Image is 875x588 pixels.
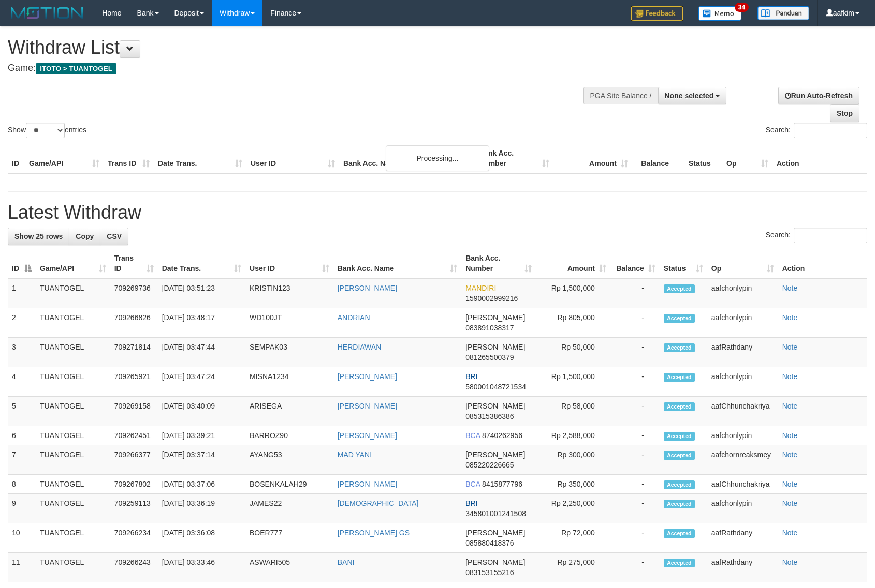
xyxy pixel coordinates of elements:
span: Copy 081265500379 to clipboard [465,353,514,361]
td: - [610,494,660,523]
span: CSV [107,232,122,240]
a: [PERSON_NAME] [338,284,397,292]
label: Search: [766,228,867,243]
th: Op: activate to sort column ascending [707,249,778,278]
td: - [610,308,660,338]
a: Note [782,372,798,381]
a: Show 25 rows [8,228,69,245]
span: Copy 8740262956 to clipboard [482,431,522,440]
td: 4 [8,367,36,397]
span: BCA [465,431,480,440]
a: Note [782,313,798,322]
td: 1 [8,278,36,308]
th: Balance [632,144,684,173]
td: 2 [8,308,36,338]
td: - [610,523,660,553]
th: ID: activate to sort column descending [8,249,36,278]
td: TUANTOGEL [36,397,110,426]
td: BOSENKALAH29 [245,475,333,494]
th: Game/API: activate to sort column ascending [36,249,110,278]
td: aafchonlypin [707,494,778,523]
a: Note [782,431,798,440]
td: aafChhunchakriya [707,475,778,494]
th: Date Trans. [154,144,246,173]
th: Date Trans.: activate to sort column ascending [158,249,245,278]
span: BRI [465,499,477,507]
td: 3 [8,338,36,367]
a: ANDRIAN [338,313,370,322]
td: AYANG53 [245,445,333,475]
span: Accepted [664,314,695,323]
a: [PERSON_NAME] [338,431,397,440]
span: Accepted [664,284,695,293]
span: Copy 580001048721534 to clipboard [465,383,526,391]
th: User ID: activate to sort column ascending [245,249,333,278]
th: Bank Acc. Name: activate to sort column ascending [333,249,461,278]
td: aafChhunchakriya [707,397,778,426]
td: KRISTIN123 [245,278,333,308]
span: [PERSON_NAME] [465,313,525,322]
td: [DATE] 03:47:44 [158,338,245,367]
td: aafRathdany [707,523,778,553]
span: Copy 085315386386 to clipboard [465,412,514,420]
span: Accepted [664,529,695,538]
td: Rp 1,500,000 [536,367,610,397]
span: [PERSON_NAME] [465,450,525,459]
td: [DATE] 03:48:17 [158,308,245,338]
a: Note [782,450,798,459]
h4: Game: [8,63,573,73]
th: Status: activate to sort column ascending [660,249,707,278]
td: - [610,278,660,308]
td: [DATE] 03:36:08 [158,523,245,553]
img: Button%20Memo.svg [698,6,742,21]
span: Show 25 rows [14,232,63,240]
a: Note [782,284,798,292]
button: None selected [658,87,727,104]
td: 709265921 [110,367,158,397]
td: 709266234 [110,523,158,553]
a: [PERSON_NAME] [338,480,397,488]
span: Accepted [664,480,695,489]
td: Rp 275,000 [536,553,610,582]
td: TUANTOGEL [36,445,110,475]
td: [DATE] 03:33:46 [158,553,245,582]
td: - [610,367,660,397]
input: Search: [794,228,867,243]
td: Rp 58,000 [536,397,610,426]
span: Copy 8415877796 to clipboard [482,480,522,488]
td: aafchonlypin [707,278,778,308]
td: 709266826 [110,308,158,338]
div: Processing... [386,145,489,171]
td: TUANTOGEL [36,278,110,308]
th: Bank Acc. Number: activate to sort column ascending [461,249,536,278]
a: Note [782,499,798,507]
span: Accepted [664,373,695,382]
td: TUANTOGEL [36,308,110,338]
td: Rp 2,588,000 [536,426,610,445]
span: [PERSON_NAME] [465,343,525,351]
label: Show entries [8,123,86,138]
span: ITOTO > TUANTOGEL [36,63,116,74]
input: Search: [794,123,867,138]
td: - [610,338,660,367]
th: Action [778,249,867,278]
select: Showentries [26,123,65,138]
td: aafRathdany [707,338,778,367]
span: [PERSON_NAME] [465,558,525,566]
td: 709262451 [110,426,158,445]
td: 6 [8,426,36,445]
td: TUANTOGEL [36,338,110,367]
span: Copy 085880418376 to clipboard [465,539,514,547]
span: Copy 083153155216 to clipboard [465,568,514,577]
a: [PERSON_NAME] GS [338,529,410,537]
td: aafRathdany [707,553,778,582]
span: Accepted [664,451,695,460]
td: MISNA1234 [245,367,333,397]
a: Note [782,343,798,351]
td: 709266243 [110,553,158,582]
span: None selected [665,92,714,100]
a: HERDIAWAN [338,343,382,351]
span: Copy 1590002999216 to clipboard [465,294,518,303]
span: Copy [76,232,94,240]
img: MOTION_logo.png [8,5,86,21]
